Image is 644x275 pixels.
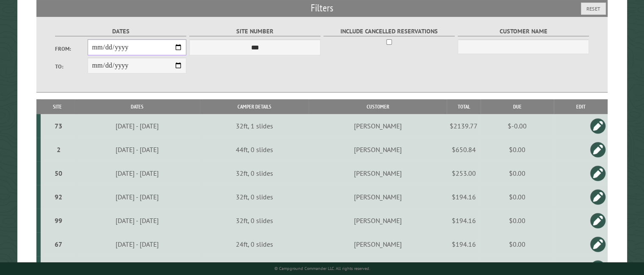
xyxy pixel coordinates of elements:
th: Edit [554,99,608,114]
label: From: [55,45,88,53]
td: $2139.77 [447,114,481,138]
td: [PERSON_NAME] [309,232,447,256]
td: [PERSON_NAME] [309,138,447,161]
td: $-0.00 [481,114,554,138]
div: 99 [44,216,73,225]
label: Site Number [189,27,321,36]
td: [PERSON_NAME] [309,161,447,185]
div: [DATE] - [DATE] [76,169,199,177]
th: Site [41,99,75,114]
div: [DATE] - [DATE] [76,240,199,248]
div: [DATE] - [DATE] [76,216,199,225]
div: [DATE] - [DATE] [76,193,199,201]
td: $0.00 [481,232,554,256]
th: Camper Details [200,99,309,114]
td: $0.00 [481,138,554,161]
td: $0.00 [481,185,554,209]
th: Due [481,99,554,114]
div: [DATE] - [DATE] [76,122,199,130]
div: 2 [44,145,73,154]
th: Total [447,99,481,114]
th: Customer [309,99,447,114]
td: 32ft, 0 slides [200,209,309,232]
td: [PERSON_NAME] [309,185,447,209]
div: 92 [44,193,73,201]
td: $650.84 [447,138,481,161]
label: Dates [55,27,187,36]
div: [DATE] - [DATE] [76,145,199,154]
td: $194.16 [447,232,481,256]
label: To: [55,63,88,71]
td: 32ft, 0 slides [200,161,309,185]
div: 73 [44,122,73,130]
td: [PERSON_NAME] [309,114,447,138]
td: $194.16 [447,185,481,209]
td: 24ft, 0 slides [200,232,309,256]
label: Customer Name [458,27,589,36]
small: © Campground Commander LLC. All rights reserved. [274,266,370,271]
label: Include Cancelled Reservations [323,27,455,36]
div: 50 [44,169,73,177]
td: $0.00 [481,209,554,232]
button: Reset [581,3,606,15]
th: Dates [75,99,200,114]
td: $194.16 [447,209,481,232]
td: 32ft, 1 slides [200,114,309,138]
td: 44ft, 0 slides [200,138,309,161]
td: [PERSON_NAME] [309,209,447,232]
td: 32ft, 0 slides [200,185,309,209]
div: 67 [44,240,73,248]
td: $253.00 [447,161,481,185]
td: $0.00 [481,161,554,185]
